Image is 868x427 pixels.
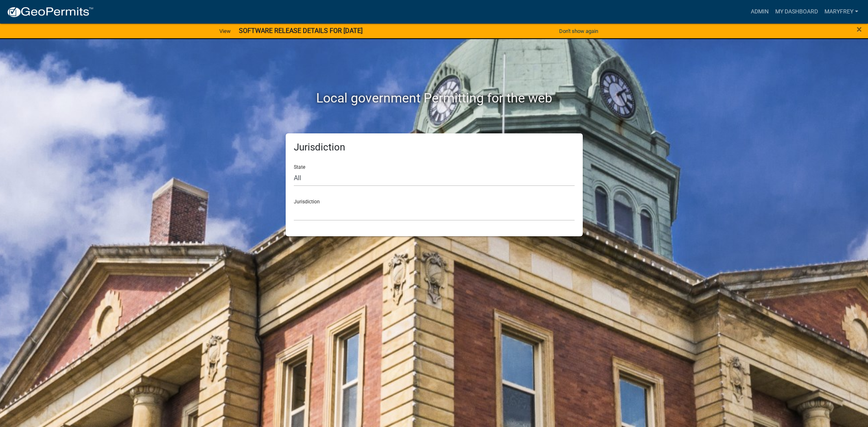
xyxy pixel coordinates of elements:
[239,27,363,35] strong: SOFTWARE RELEASE DETAILS FOR [DATE]
[556,24,601,38] button: Don't show again
[857,24,862,35] span: ×
[294,142,575,153] h5: Jurisdiction
[772,4,821,20] a: My Dashboard
[857,24,862,34] button: Close
[748,4,772,20] a: Admin
[821,4,861,20] a: MaryFrey
[216,24,234,38] a: View
[208,90,660,106] h2: Local government Permitting for the web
